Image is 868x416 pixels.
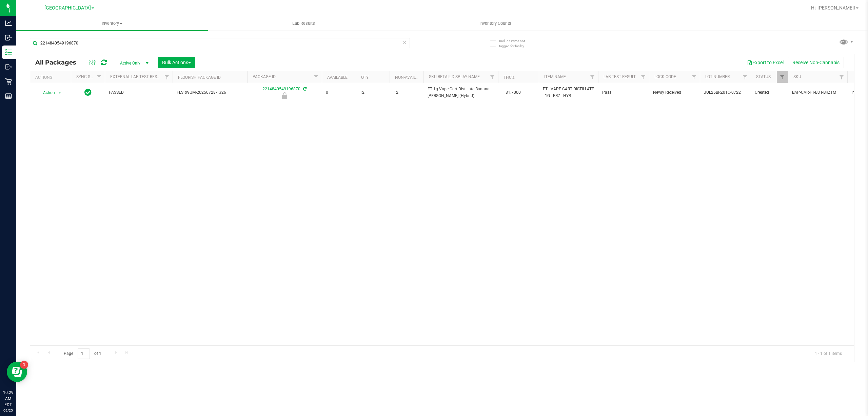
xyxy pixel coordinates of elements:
[162,60,191,65] span: Bulk Actions
[158,57,195,68] button: Bulk Actions
[178,75,221,80] a: Flourish Package ID
[44,5,91,11] span: [GEOGRAPHIC_DATA]
[302,87,307,91] span: Sync from Compliance System
[395,75,425,80] a: Non-Available
[755,89,784,96] span: Created
[689,71,700,83] a: Filter
[56,88,64,97] span: select
[20,361,28,369] iframe: Resource center unread badge
[470,20,520,26] span: Inventory Counts
[654,74,676,79] a: Lock Code
[16,20,208,26] span: Inventory
[5,64,12,70] inline-svg: Outbound
[705,74,730,79] a: Lot Number
[262,87,300,91] a: 2214840549196870
[5,20,12,26] inline-svg: Analytics
[811,5,855,11] span: Hi, [PERSON_NAME]!
[84,88,92,97] span: In Sync
[638,71,649,83] a: Filter
[399,16,591,31] a: Inventory Counts
[360,89,386,96] span: 12
[402,38,407,47] span: Clear
[743,57,788,68] button: Export to Excel
[246,92,323,99] div: Newly Received
[3,408,13,413] p: 09/25
[788,57,844,68] button: Receive Non-Cannabis
[544,74,566,79] a: Item Name
[35,75,68,80] div: Actions
[37,88,55,97] span: Action
[5,34,12,41] inline-svg: Inbound
[208,16,399,31] a: Lab Results
[177,89,243,96] span: FLSRWGM-20250728-1326
[326,89,352,96] span: 0
[504,75,515,80] a: THC%
[704,89,747,96] span: JUL25BRZ01C-0722
[361,75,369,80] a: Qty
[587,71,598,83] a: Filter
[602,89,645,96] span: Pass
[3,390,13,408] p: 10:29 AM EDT
[777,71,788,83] a: Filter
[58,348,107,359] span: Page of 1
[94,71,105,83] a: Filter
[327,75,348,80] a: Available
[109,89,169,96] span: PASSED
[5,49,12,56] inline-svg: Inventory
[756,74,771,79] a: Status
[502,88,524,97] span: 81.7000
[253,74,276,79] a: Package ID
[5,93,12,100] inline-svg: Reports
[543,86,594,99] span: FT - VAPE CART DISTILLATE - 1G - BRZ - HYB
[78,348,90,359] input: 1
[499,38,533,49] span: Include items not tagged for facility
[793,74,801,79] a: SKU
[7,362,27,382] iframe: Resource center
[76,74,102,79] a: Sync Status
[653,89,696,96] span: Newly Received
[5,78,12,85] inline-svg: Retail
[311,71,322,83] a: Filter
[809,348,847,359] span: 1 - 1 of 1 items
[792,89,843,96] span: BAP-CAR-FT-BDT-BRZ1M
[35,59,83,66] span: All Packages
[429,74,480,79] a: Sku Retail Display Name
[739,71,751,83] a: Filter
[16,16,208,31] a: Inventory
[836,71,847,83] a: Filter
[394,89,419,96] span: 12
[30,38,410,48] input: Search Package ID, Item Name, SKU, Lot or Part Number...
[487,71,498,83] a: Filter
[161,71,173,83] a: Filter
[110,74,163,79] a: External Lab Test Result
[604,74,636,79] a: Lab Test Result
[428,86,494,99] span: FT 1g Vape Cart Distillate Banana [PERSON_NAME] (Hybrid)
[283,20,324,26] span: Lab Results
